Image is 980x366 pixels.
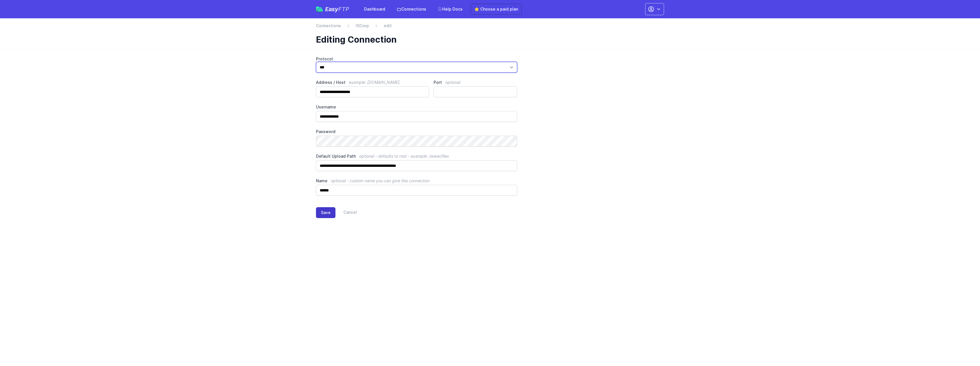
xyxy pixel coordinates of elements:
[384,23,392,29] span: edit
[316,7,323,12] img: easyftp_logo.png
[359,154,449,159] span: optional - defaults to root - example: /www/files
[316,34,659,45] h1: Editing Connection
[316,80,429,85] label: Address / Host
[316,23,664,32] nav: Breadcrumb
[434,4,466,14] a: Help Docs
[316,23,341,29] a: Connections
[316,6,349,12] a: EasyFTP
[349,80,400,85] span: example: [DOMAIN_NAME]
[356,23,369,29] a: ISCorp
[325,6,349,12] span: Easy
[338,6,349,13] span: FTP
[471,4,522,15] a: ⭐ Choose a paid plan
[316,153,517,159] label: Default Upload Path
[445,80,460,85] span: optional
[316,178,517,184] label: Name
[434,80,517,85] label: Port
[361,4,389,14] a: Dashboard
[316,129,517,134] label: Password
[316,56,517,62] label: Protocol
[316,104,517,110] label: Username
[331,178,430,183] span: optional - custom name you can give this connection
[335,207,357,218] a: Cancel
[393,4,430,14] a: Connections
[951,337,973,359] iframe: Drift Widget Chat Controller
[316,207,335,218] button: Save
